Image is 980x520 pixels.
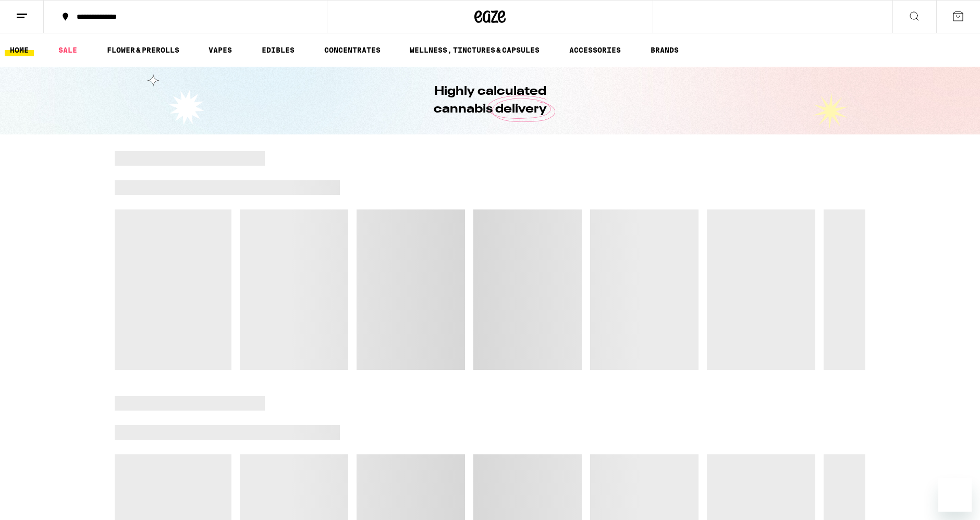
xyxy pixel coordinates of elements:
iframe: Button to launch messaging window [938,478,972,512]
a: VAPES [203,44,237,56]
a: SALE [53,44,82,56]
a: CONCENTRATES [319,44,386,56]
a: FLOWER & PREROLLS [102,44,185,56]
a: WELLNESS, TINCTURES & CAPSULES [405,44,545,56]
a: HOME [5,44,34,56]
a: ACCESSORIES [564,44,626,56]
h1: Highly calculated cannabis delivery [404,83,576,118]
a: BRANDS [645,44,684,56]
a: EDIBLES [256,44,300,56]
